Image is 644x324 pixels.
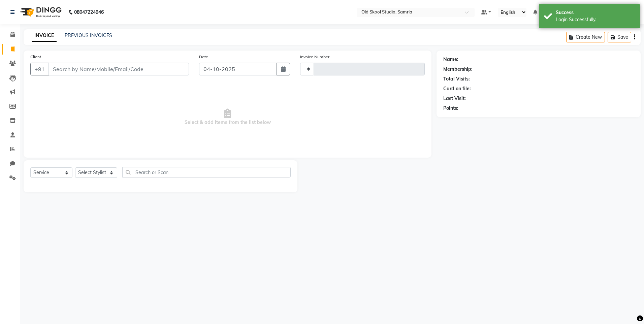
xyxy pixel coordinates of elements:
[443,95,466,102] div: Last Visit:
[443,85,471,92] div: Card on file:
[443,56,458,63] div: Name:
[443,66,473,73] div: Membership:
[17,3,63,22] img: logo
[74,3,104,22] b: 08047224946
[608,32,631,42] button: Save
[30,54,41,60] label: Client
[30,63,49,75] button: +91
[556,9,635,16] div: Success
[443,105,458,112] div: Points:
[199,54,208,60] label: Date
[30,84,425,151] span: Select & add items from the list below
[122,167,291,177] input: Search or Scan
[556,16,635,23] div: Login Successfully.
[65,32,112,38] a: PREVIOUS INVOICES
[49,63,189,75] input: Search by Name/Mobile/Email/Code
[32,30,57,42] a: INVOICE
[300,54,329,60] label: Invoice Number
[566,32,605,42] button: Create New
[443,75,470,83] div: Total Visits:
